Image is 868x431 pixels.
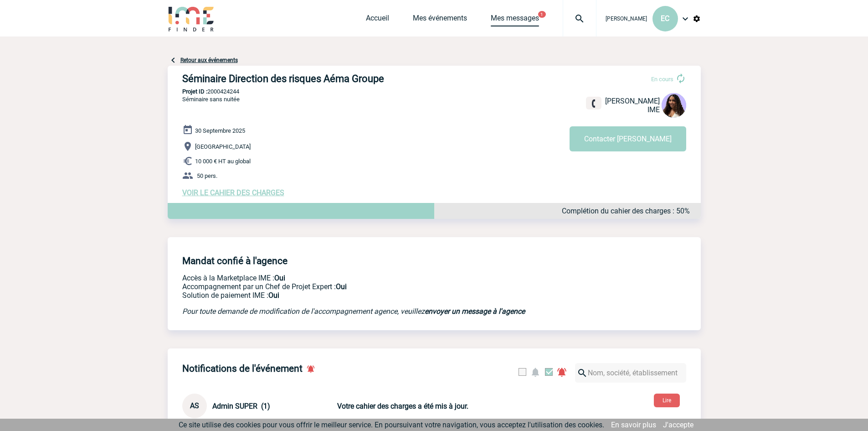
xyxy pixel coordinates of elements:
b: Oui [268,291,279,300]
span: [PERSON_NAME] [606,16,647,22]
div: Conversation privée : Client - Agence [182,394,335,418]
span: EC [661,14,669,23]
span: 50 pers. [197,172,217,179]
span: En cours [651,76,673,83]
a: Retour aux événements [180,57,238,63]
p: 2000424244 [168,88,701,95]
b: Projet ID : [182,88,207,95]
b: Oui [274,274,285,282]
button: Lire [654,394,680,407]
span: [PERSON_NAME] [605,97,660,105]
button: Contacter [PERSON_NAME] [570,126,686,151]
a: En savoir plus [611,421,656,429]
span: Admin SUPER (1) [212,402,270,410]
p: Accès à la Marketplace IME : [182,274,560,282]
a: Accueil [366,14,389,26]
button: 1 [538,11,546,18]
img: fixe.png [590,99,598,108]
p: Prestation payante [182,282,560,291]
a: Lire [647,395,687,404]
a: VOIR LE CAHIER DES CHARGES [182,188,284,197]
a: Mes événements [413,14,467,26]
a: AS Admin SUPER (1) Votre cahier des charges a été mis à jour. [182,401,551,410]
a: J'accepte [663,421,693,429]
a: Mes messages [491,14,539,26]
h4: Notifications de l'événement [182,363,303,374]
em: Pour toute demande de modification de l'accompagnement agence, veuillez [182,307,525,316]
span: 10 000 € HT au global [195,158,251,165]
span: AS [190,401,199,410]
b: Oui [336,282,347,291]
h3: Séminaire Direction des risques Aéma Groupe [182,73,456,84]
span: [GEOGRAPHIC_DATA] [195,143,251,150]
span: IME [647,105,660,114]
img: IME-Finder [168,5,215,31]
span: 30 Septembre 2025 [195,127,245,134]
span: Séminaire sans nuitée [182,96,240,103]
h4: Mandat confié à l'agence [182,255,288,266]
img: 131234-0.jpg [662,93,686,118]
b: Votre cahier des charges a été mis à jour. [337,402,468,410]
a: envoyer un message à l'agence [425,307,525,316]
span: Ce site utilise des cookies pour vous offrir le meilleur service. En poursuivant votre navigation... [179,421,604,429]
p: Conformité aux process achat client, Prise en charge de la facturation, Mutualisation de plusieur... [182,291,560,300]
